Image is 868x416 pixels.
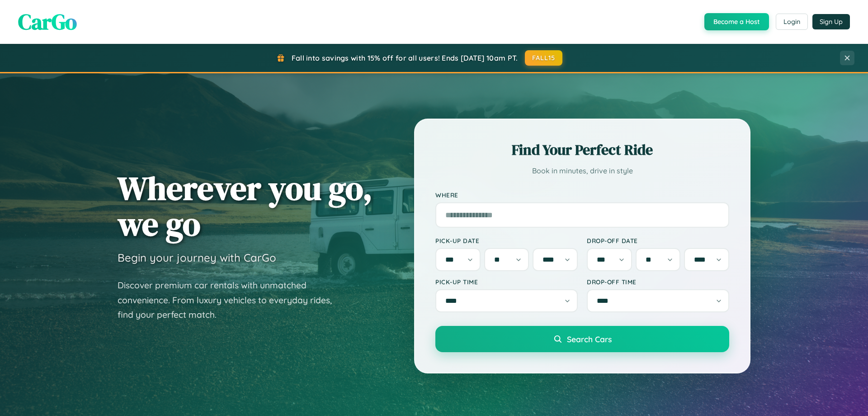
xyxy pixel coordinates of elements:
span: Search Cars [567,334,612,344]
span: Fall into savings with 15% off for all users! Ends [DATE] 10am PT. [292,53,518,62]
h3: Begin your journey with CarGo [118,251,276,264]
h2: Find Your Perfect Ride [435,140,729,160]
button: Become a Host [704,13,769,30]
button: FALL15 [525,50,563,66]
p: Discover premium car rentals with unmatched convenience. From luxury vehicles to everyday rides, ... [118,278,344,322]
p: Book in minutes, drive in style [435,164,729,177]
span: CarGo [18,7,77,37]
button: Sign Up [812,14,850,29]
label: Drop-off Date [587,237,729,244]
label: Drop-off Time [587,278,729,286]
label: Where [435,191,729,199]
label: Pick-up Time [435,278,578,286]
label: Pick-up Date [435,237,578,244]
button: Login [776,14,808,30]
button: Search Cars [435,326,729,352]
h1: Wherever you go, we go [118,170,373,242]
